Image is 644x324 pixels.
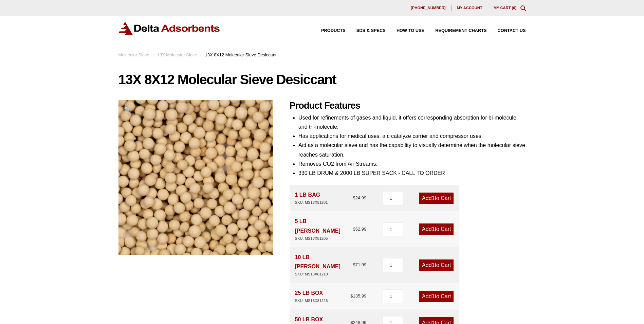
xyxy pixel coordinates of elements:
[457,6,482,10] span: My account
[432,293,435,299] span: 1
[424,29,486,33] a: Requirement Charts
[298,141,526,159] li: Act as a molecular sieve and has the capability to visually determine when the molecular sieve re...
[520,5,526,11] div: Toggle Modal Content
[295,235,353,242] div: SKU: MS13X81205
[353,227,355,232] span: $
[346,29,386,33] a: SDS & SPECS
[298,168,526,178] li: 330 LB DRUM & 2000 LB SUPER SACK - CALL TO ORDER
[350,293,353,299] span: $
[295,298,328,304] div: SKU: MS13X81225
[419,291,454,302] a: Add1to Cart
[487,29,526,33] a: Contact Us
[118,52,149,57] a: Molecular Sieve
[124,106,132,113] span: 🔍
[295,217,353,241] div: 5 LB [PERSON_NAME]
[353,227,366,232] bdi: 52.99
[205,52,277,57] span: 13X 8X12 Molecular Sieve Desiccant
[157,52,197,57] a: 13X Molecular Sieve
[310,29,346,33] a: Products
[419,193,454,204] a: Add1to Cart
[295,253,353,277] div: 10 LB [PERSON_NAME]
[295,190,328,206] div: 1 LB BAG
[295,288,328,304] div: 25 LB BOX
[386,29,424,33] a: How to Use
[321,29,346,33] span: Products
[356,29,386,33] span: SDS & SPECS
[200,52,202,57] span: :
[452,5,488,11] a: My account
[411,6,446,10] span: [PHONE_NUMBER]
[405,5,452,11] a: [PHONE_NUMBER]
[118,72,526,87] h1: 13X 8X12 Molecular Sieve Desiccant
[432,262,435,268] span: 1
[353,195,366,200] bdi: 24.99
[513,6,515,10] span: 0
[397,29,424,33] span: How to Use
[295,199,328,206] div: SKU: MS13X81201
[419,259,454,271] a: Add1to Cart
[432,195,435,201] span: 1
[353,195,355,200] span: $
[298,131,526,141] li: Has applications for medical uses, a c catalyze carrier and compressor uses.
[498,29,526,33] span: Contact Us
[353,262,366,267] bdi: 71.99
[432,226,435,232] span: 1
[290,100,526,111] h2: Product Features
[350,293,366,299] bdi: 135.99
[118,22,220,35] img: Delta Adsorbents
[298,113,526,131] li: Used for refinements of gases and liquid, it offers corresponding absorption for bi-molecule and ...
[298,159,526,168] li: Removes CO2 from Air Streams.
[353,262,355,267] span: $
[118,100,137,119] a: View full-screen image gallery
[494,6,517,10] a: My Cart (0)
[295,271,353,277] div: SKU: MS13X81210
[419,223,454,235] a: Add1to Cart
[435,29,486,33] span: Requirement Charts
[153,52,154,57] span: :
